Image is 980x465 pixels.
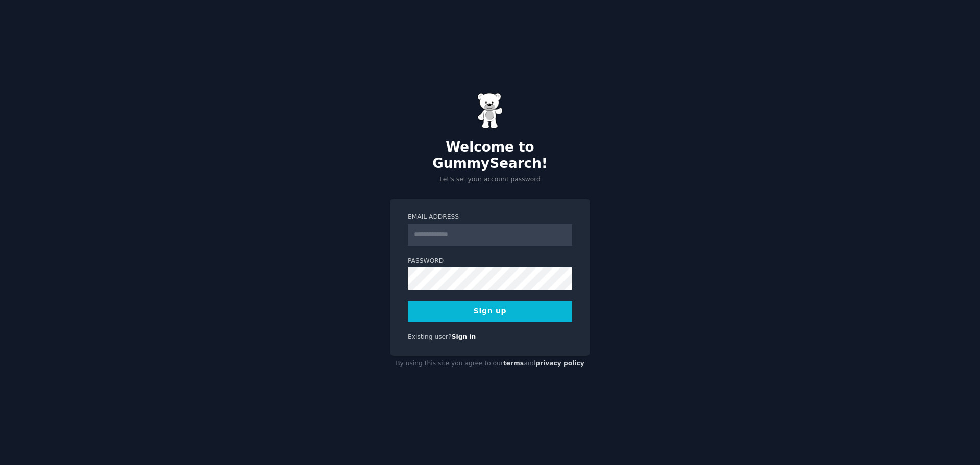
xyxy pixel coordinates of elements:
[452,333,476,340] a: Sign in
[503,360,524,367] a: terms
[390,139,590,172] h2: Welcome to GummySearch!
[408,257,572,266] label: Password
[535,360,584,367] a: privacy policy
[408,333,452,340] span: Existing user?
[390,175,590,184] p: Let's set your account password
[390,356,590,372] div: By using this site you agree to our and
[408,301,572,322] button: Sign up
[408,213,572,222] label: Email Address
[477,93,503,129] img: Gummy Bear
